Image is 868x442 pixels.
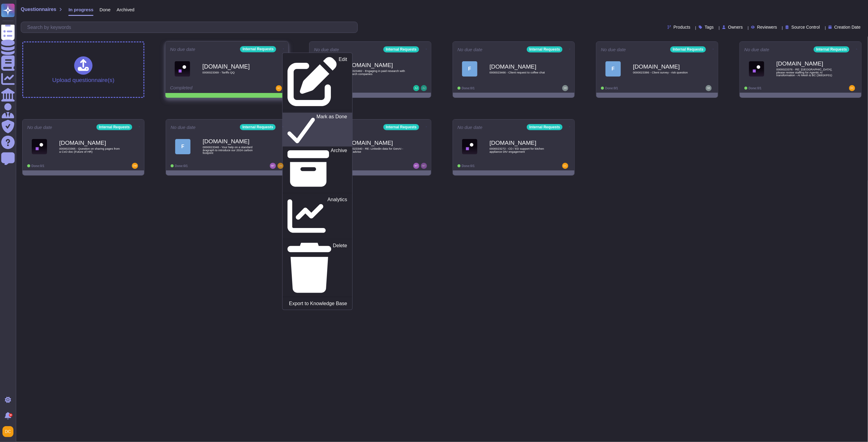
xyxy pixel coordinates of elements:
[170,85,246,91] div: Completed
[421,85,427,91] img: user
[276,85,282,91] img: user
[68,7,93,12] span: In progress
[706,85,712,91] img: user
[202,63,264,69] b: [DOMAIN_NAME]
[117,7,134,12] span: Archived
[283,300,352,307] a: Export to Knowledge Base
[606,61,621,77] div: F
[289,301,347,306] p: Export to Knowledge Base
[283,146,352,191] a: Archive
[791,25,820,29] span: Source Control
[59,140,120,146] b: [DOMAIN_NAME]
[132,163,138,169] img: user
[9,413,13,417] div: 9+
[171,125,196,130] span: No due date
[458,47,483,52] span: No due date
[413,85,419,91] img: user
[96,124,132,130] div: Internal Requests
[562,163,568,169] img: user
[776,61,837,66] b: [DOMAIN_NAME]
[462,61,477,77] div: F
[203,146,264,155] span: 0000023348 - Your help on a standard âragraph to introduce our 2024 carbon footprint
[316,114,347,145] p: Mark as Done
[203,138,264,144] b: [DOMAIN_NAME]
[462,87,475,90] span: Done: 0/1
[99,7,110,12] span: Done
[240,46,276,52] div: Internal Requests
[757,25,777,29] span: Reviewers
[24,22,357,33] input: Search by keywords
[327,197,347,235] p: Analytics
[283,196,352,237] a: Analytics
[1,425,18,438] button: user
[283,242,352,294] a: Delete
[283,112,352,146] a: Mark as Done
[283,55,352,108] a: Edit
[346,62,407,68] b: [DOMAIN_NAME]
[601,47,626,52] span: No due date
[728,25,743,29] span: Owners
[383,124,419,130] div: Internal Requests
[462,164,475,168] span: Done: 0/1
[744,47,769,52] span: No due date
[849,85,855,91] img: user
[562,85,568,91] img: user
[674,25,690,29] span: Products
[605,87,618,90] span: Done: 0/1
[240,124,276,130] div: Internal Requests
[59,147,120,153] span: 0000023365 - Question on sharing pages from a CxO doc (Future of HR)
[834,25,861,29] span: Creation Date
[462,139,477,154] img: Logo
[458,125,483,130] span: No due date
[175,61,190,77] img: Logo
[2,426,13,437] img: user
[413,163,419,169] img: user
[21,7,56,12] span: Questionnaires
[705,25,714,29] span: Tags
[749,61,764,77] img: Logo
[383,46,419,52] div: Internal Requests
[633,64,694,70] b: [DOMAIN_NAME]
[339,57,347,106] p: Edit
[202,71,264,74] span: 0000023369 - Tariffs QQ
[346,70,407,75] span: 0000023482 - Engaging in paid research with research companies
[490,64,551,70] b: [DOMAIN_NAME]
[32,139,47,154] img: Logo
[175,164,188,168] span: Done: 0/1
[52,56,114,83] div: Upload questionnaire(s)
[170,47,195,52] span: No due date
[31,164,44,168] span: Done: 0/1
[346,147,407,153] span: 0000023340 - RE: Linkedin data for GenAI - Firm advise
[490,140,551,146] b: [DOMAIN_NAME]
[749,87,761,90] span: Done: 0/1
[333,243,347,293] p: Delete
[346,140,407,146] b: [DOMAIN_NAME]
[527,124,562,130] div: Internal Requests
[527,46,562,52] div: Internal Requests
[314,47,339,52] span: No due date
[490,71,551,74] span: 0000023466 - Client request to coffee chat
[670,46,706,52] div: Internal Requests
[270,163,276,169] img: user
[331,148,347,189] p: Archive
[277,163,284,169] img: user
[814,46,849,52] div: Internal Requests
[421,163,427,169] img: user
[27,125,52,130] span: No due date
[776,68,837,77] span: 0000023376 - RE: [GEOGRAPHIC_DATA], please review staffing for Agentic AI transformation - AI Mes...
[633,71,694,74] span: 0000023386 - Client survey - risk question
[490,147,551,153] span: 0000023272 - CD / ED support for kitchen appliance DtV engagement
[175,139,190,154] div: F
